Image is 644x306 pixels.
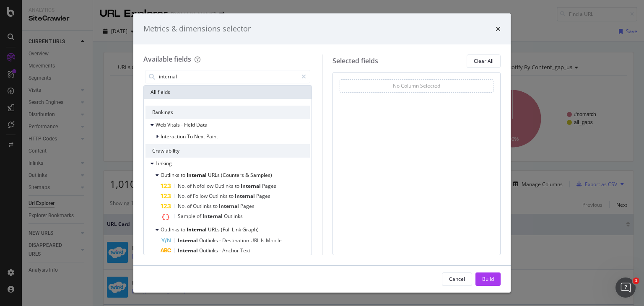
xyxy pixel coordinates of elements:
[145,144,310,158] div: Crawlability
[250,171,272,179] span: Samples)
[199,247,219,254] span: Outlinks
[196,121,208,128] span: Data
[161,133,187,140] span: Interaction
[235,192,256,200] span: Internal
[266,237,282,244] span: Mobile
[181,226,187,233] span: to
[178,202,187,210] span: No.
[187,133,194,140] span: To
[203,213,224,220] span: Internal
[187,192,193,200] span: of
[261,237,266,244] span: Is
[232,226,242,233] span: Link
[221,171,245,179] span: (Counters
[467,54,501,68] button: Clear All
[193,202,213,210] span: Outlinks
[143,23,251,34] div: Metrics & dimensions selector
[197,213,203,220] span: of
[178,192,187,200] span: No.
[187,171,208,179] span: Internal
[178,247,199,254] span: Internal
[242,226,259,233] span: Graph)
[240,202,254,210] span: Pages
[449,275,465,283] div: Cancel
[145,106,310,119] div: Rankings
[187,182,193,189] span: of
[224,213,243,220] span: Outlinks
[161,226,181,233] span: Outlinks
[474,57,493,65] div: Clear All
[193,192,209,200] span: Follow
[393,82,440,89] div: No Column Selected
[161,171,181,179] span: Outlinks
[133,13,511,293] div: modal
[482,275,494,283] div: Build
[250,237,261,244] span: URL
[219,247,222,254] span: -
[184,121,196,128] span: Field
[208,171,221,179] span: URLs
[213,202,219,210] span: to
[332,56,378,66] div: Selected fields
[178,237,199,244] span: Internal
[496,23,501,34] div: times
[208,226,221,233] span: URLs
[241,182,262,189] span: Internal
[245,171,250,179] span: &
[187,226,208,233] span: Internal
[475,272,501,286] button: Build
[262,182,276,189] span: Pages
[181,121,184,128] span: -
[219,237,222,244] span: -
[187,202,193,210] span: of
[206,133,218,140] span: Paint
[156,121,167,128] span: Web
[235,182,241,189] span: to
[222,237,250,244] span: Destination
[209,192,229,200] span: Outlinks
[144,86,312,99] div: All fields
[633,277,639,284] span: 1
[156,160,172,167] span: Linking
[167,121,181,128] span: Vitals
[194,133,206,140] span: Next
[615,277,636,298] iframe: Intercom live chat
[240,247,250,254] span: Text
[221,226,232,233] span: (Full
[229,192,235,200] span: to
[215,182,235,189] span: Outlinks
[158,70,298,83] input: Search by field name
[222,247,240,254] span: Anchor
[181,171,187,179] span: to
[193,182,215,189] span: Nofollow
[143,54,191,64] div: Available fields
[178,213,197,220] span: Sample
[199,237,219,244] span: Outlinks
[256,192,270,200] span: Pages
[442,272,472,286] button: Cancel
[178,182,187,189] span: No.
[219,202,240,210] span: Internal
